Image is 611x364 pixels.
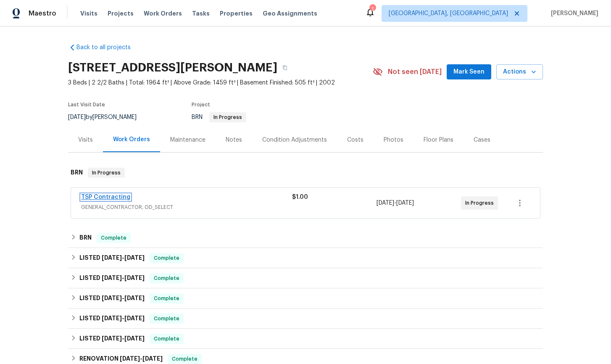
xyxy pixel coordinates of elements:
span: [DATE] [102,255,122,261]
a: Back to all projects [68,43,149,52]
span: [DATE] [102,295,122,301]
div: LISTED [DATE]-[DATE]Complete [68,329,543,349]
span: [DATE] [124,275,145,281]
span: Mark Seen [453,67,485,77]
span: Tasks [192,11,210,16]
span: Complete [150,274,183,282]
span: Complete [150,294,183,303]
span: In Progress [89,169,124,177]
div: Notes [226,136,242,144]
span: - [377,199,414,207]
span: [DATE] [120,356,140,361]
span: - [102,295,145,301]
h6: LISTED [79,314,145,324]
span: [DATE] [102,275,122,281]
div: LISTED [DATE]-[DATE]Complete [68,268,543,288]
h6: LISTED [79,334,145,344]
span: [DATE] [142,356,163,361]
div: LISTED [DATE]-[DATE]Complete [68,248,543,268]
h6: BRN [71,168,83,178]
span: Projects [108,9,134,18]
div: Work Orders [113,135,150,144]
span: - [120,356,163,361]
span: [DATE] [124,335,145,341]
span: [DATE] [102,315,122,321]
span: $1.00 [292,194,308,200]
button: Mark Seen [447,64,491,80]
div: Cases [474,136,490,144]
span: Visits [80,9,97,18]
span: 3 Beds | 2 2/2 Baths | Total: 1964 ft² | Above Grade: 1459 ft² | Basement Finished: 505 ft² | 2002 [68,79,373,87]
h6: LISTED [79,273,145,283]
span: Last Visit Date [68,102,105,107]
span: [PERSON_NAME] [548,9,598,18]
span: Project [192,102,210,107]
span: Not seen [DATE] [388,68,442,76]
div: by [PERSON_NAME] [68,112,147,122]
h6: LISTED [79,253,145,263]
span: [DATE] [124,255,145,261]
span: [GEOGRAPHIC_DATA], [GEOGRAPHIC_DATA] [389,9,508,18]
button: Actions [496,64,543,80]
span: Maestro [29,9,56,18]
span: Geo Assignments [263,9,317,18]
div: Condition Adjustments [262,136,327,144]
span: - [102,255,145,261]
button: Copy Address [277,60,292,75]
span: Complete [97,234,130,242]
div: LISTED [DATE]-[DATE]Complete [68,288,543,309]
span: Complete [150,335,183,343]
span: In Progress [210,115,245,120]
span: [DATE] [68,114,86,120]
span: [DATE] [377,200,394,206]
span: GENERAL_CONTRACTOR, OD_SELECT [81,203,292,211]
h6: RENOVATION [79,354,163,364]
div: BRN In Progress [68,159,543,186]
h6: BRN [79,233,92,243]
span: In Progress [465,199,497,207]
span: - [102,315,145,321]
span: Complete [150,314,183,323]
span: - [102,275,145,281]
span: [DATE] [396,200,414,206]
span: [DATE] [102,335,122,341]
div: BRN Complete [68,228,543,248]
div: 1 [369,5,375,13]
span: [DATE] [124,315,145,321]
div: Visits [78,136,93,144]
div: LISTED [DATE]-[DATE]Complete [68,309,543,329]
div: Floor Plans [424,136,453,144]
div: Costs [347,136,363,144]
span: Complete [150,254,183,262]
span: Properties [220,9,253,18]
span: [DATE] [124,295,145,301]
a: TSP Contracting [81,194,130,200]
h6: LISTED [79,293,145,303]
span: Work Orders [144,9,182,18]
span: - [102,335,145,341]
span: Actions [503,67,536,77]
span: Complete [169,355,201,363]
div: Maintenance [170,136,205,144]
div: Photos [384,136,403,144]
h2: [STREET_ADDRESS][PERSON_NAME] [68,63,277,72]
span: BRN [192,114,246,120]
